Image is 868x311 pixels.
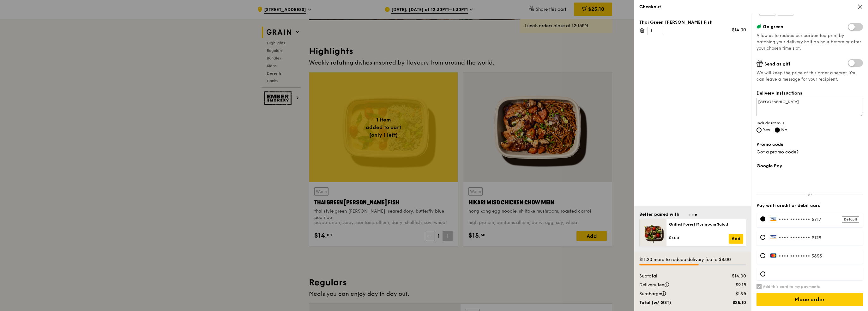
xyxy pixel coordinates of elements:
[781,127,787,133] span: No
[756,202,863,209] label: Pay with credit or debit card
[756,284,762,289] input: Add this card to my payments
[636,273,712,279] div: Subtotal
[636,300,712,306] div: Total (w/ GST)
[692,214,694,216] span: Go to slide 2
[763,24,783,29] span: Go green
[770,216,777,221] img: Payment by Visa
[756,90,863,96] label: Delivery instructions
[770,253,859,259] label: •••• 5653
[842,216,859,223] div: Default
[712,300,750,306] div: $25.10
[756,70,863,83] span: We will keep the price of this order a secret. You can leave a message for your recipient.
[770,216,859,222] label: •••• 6717
[756,173,863,187] iframe: Secure payment button frame
[636,291,712,297] div: Surcharge
[669,222,743,227] div: Grilled Forest Mushroom Salad
[770,271,859,277] iframe: Secure card payment input frame
[779,217,800,222] span: •••• ••••
[756,128,762,133] input: Yes
[636,282,712,288] div: Delivery fee
[770,253,777,258] img: Payment by MasterCard
[770,235,777,239] img: Payment by Visa
[756,149,799,155] a: Got a promo code?
[729,234,743,244] a: Add
[756,33,861,51] span: Allow us to reduce our carbon footprint by batching your delivery half an hour before or after yo...
[756,293,863,306] input: Place order
[712,282,750,288] div: $9.15
[639,19,746,26] div: Thai Green [PERSON_NAME] Fish
[775,128,780,133] input: No
[763,284,820,289] h6: Add this card to my payments
[779,253,800,259] span: •••• ••••
[756,163,863,169] label: Google Pay
[779,235,800,240] span: •••• ••••
[764,61,791,67] span: Send as gift
[756,141,863,148] label: Promo code
[763,127,770,133] span: Yes
[732,27,746,33] div: $14.00
[756,121,863,126] span: Include utensils
[712,291,750,297] div: $1.95
[639,257,746,263] div: $11.20 more to reduce delivery fee to $8.00
[695,214,697,216] span: Go to slide 3
[669,235,729,240] div: $7.00
[689,214,690,216] span: Go to slide 1
[770,235,859,240] label: •••• 9129
[712,273,750,279] div: $14.00
[639,211,679,218] div: Better paired with
[639,4,863,10] div: Checkout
